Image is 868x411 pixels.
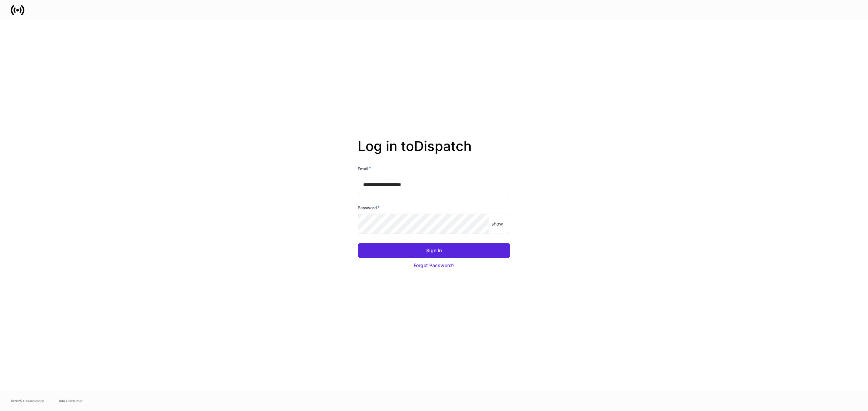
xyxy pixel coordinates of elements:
[414,262,454,269] div: Forgot Password?
[358,138,510,165] h2: Log in to Dispatch
[358,204,380,211] h6: Password
[358,258,510,273] button: Forgot Password?
[358,243,510,258] button: Sign In
[58,398,83,404] a: Data Disclaimer
[426,247,442,254] div: Sign In
[11,398,44,404] span: © 2025 OneAdvisory
[491,220,503,227] p: show
[358,165,371,172] h6: Email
